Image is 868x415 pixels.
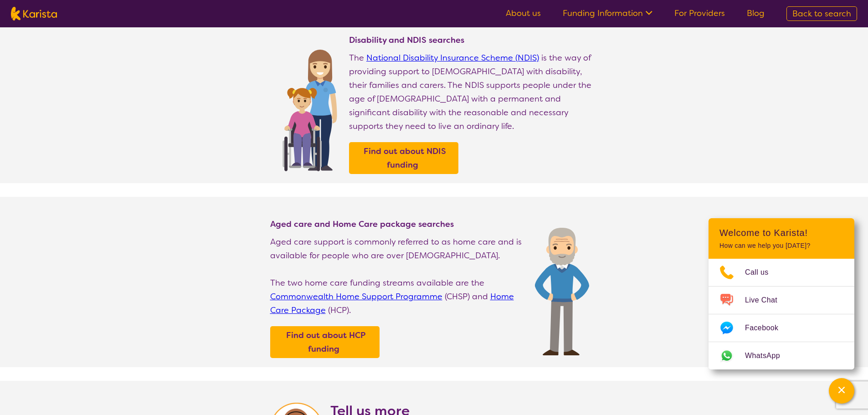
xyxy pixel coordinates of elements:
a: Funding Information [563,8,652,19]
a: Web link opens in a new tab. [709,342,854,369]
a: About us [506,8,541,19]
b: Find out about NDIS funding [364,146,446,170]
span: WhatsApp [745,349,791,363]
ul: Choose channel [709,259,854,369]
a: Back to search [786,6,857,21]
span: Live Chat [745,293,788,307]
img: Karista logo [11,7,57,20]
p: How can we help you [DATE]? [719,242,843,250]
a: For Providers [674,8,725,19]
img: Find Age care and home care package services and providers [535,228,589,355]
a: Find out about HCP funding [272,328,377,356]
p: The two home care funding streams available are the (CHSP) and (HCP). [270,276,526,317]
h4: Aged care and Home Care package searches [270,219,526,230]
span: Facebook [745,321,789,335]
a: National Disability Insurance Scheme (NDIS) [366,52,539,63]
b: Find out about HCP funding [286,330,365,354]
a: Blog [747,8,765,19]
span: Call us [745,266,780,279]
button: Channel Menu [829,378,854,404]
a: Commonwealth Home Support Programme [270,291,442,302]
h4: Disability and NDIS searches [349,35,598,46]
p: Aged care support is commonly referred to as home care and is available for people who are over [... [270,235,526,262]
img: Find NDIS and Disability services and providers [279,44,340,171]
div: Channel Menu [709,218,854,369]
span: Back to search [792,8,851,19]
h2: Welcome to Karista! [719,227,843,238]
p: The is the way of providing support to [DEMOGRAPHIC_DATA] with disability, their families and car... [349,51,598,133]
a: Find out about NDIS funding [351,144,456,172]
